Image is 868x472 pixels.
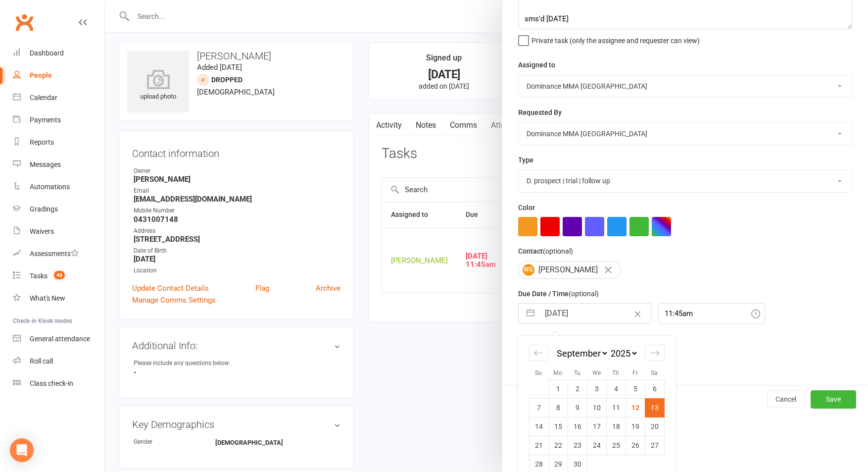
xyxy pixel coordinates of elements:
span: 48 [54,271,65,279]
a: Payments [13,109,104,131]
div: Roll call [30,357,53,365]
td: Monday, September 22, 2025 [548,436,568,455]
div: What's New [30,294,65,302]
div: Assessments [30,250,79,258]
a: Roll call [13,350,104,372]
a: What's New [13,287,104,310]
div: General attendance [30,335,90,343]
div: Gradings [30,205,58,213]
small: Th [612,369,619,376]
a: Dashboard [13,42,104,64]
td: Tuesday, September 9, 2025 [568,398,587,417]
label: Color [518,202,535,213]
td: Friday, September 5, 2025 [626,379,645,398]
td: Friday, September 19, 2025 [626,417,645,436]
td: Sunday, September 14, 2025 [529,417,548,436]
small: Su [535,369,542,376]
div: Payments [30,116,61,124]
small: We [592,369,601,376]
div: Move forward to switch to the next month. [645,345,665,361]
td: Wednesday, September 24, 2025 [587,436,606,455]
div: Class check-in [30,379,73,387]
td: Tuesday, September 23, 2025 [568,436,587,455]
label: Contact [518,246,573,257]
small: Fr [632,369,638,376]
small: (optional) [543,247,573,255]
div: Open Intercom Messenger [10,438,34,462]
small: Sa [651,369,658,376]
div: Waivers [30,227,54,235]
td: Sunday, September 21, 2025 [529,436,548,455]
span: Private task (only the assignee and requester can view) [531,33,700,45]
td: Wednesday, September 3, 2025 [587,379,606,398]
td: Wednesday, September 17, 2025 [587,417,606,436]
a: Calendar [13,87,104,109]
a: People [13,64,104,87]
td: Tuesday, September 2, 2025 [568,379,587,398]
a: Clubworx [12,10,37,35]
label: Due Date / Time [518,288,599,299]
small: Mo [553,369,562,376]
label: Type [518,155,533,165]
div: Move backward to switch to the previous month. [529,345,548,361]
td: Tuesday, September 16, 2025 [568,417,587,436]
a: Reports [13,131,104,154]
label: Email preferences [518,333,576,344]
td: Wednesday, September 10, 2025 [587,398,606,417]
td: Saturday, September 27, 2025 [645,436,664,455]
div: Tasks [30,272,48,280]
a: Messages [13,154,104,176]
td: Friday, September 26, 2025 [626,436,645,455]
div: [PERSON_NAME] [518,261,621,279]
td: Monday, September 1, 2025 [548,379,568,398]
div: People [30,71,52,79]
td: Saturday, September 20, 2025 [645,417,664,436]
a: Tasks 48 [13,265,104,287]
span: WG [523,264,534,276]
small: Tu [574,369,580,376]
a: General attendance kiosk mode [13,328,104,350]
div: Reports [30,138,54,146]
div: Calendar [30,94,57,102]
a: Waivers [13,220,104,243]
button: Save [811,390,856,408]
label: Assigned to [518,59,555,70]
a: Gradings [13,198,104,220]
a: Automations [13,176,104,198]
td: Friday, September 12, 2025 [626,398,645,417]
div: Automations [30,183,70,191]
label: Requested By [518,107,562,118]
div: Dashboard [30,49,64,57]
td: Monday, September 15, 2025 [548,417,568,436]
td: Thursday, September 18, 2025 [606,417,626,436]
small: (optional) [569,290,599,298]
a: Assessments [13,243,104,265]
button: Clear Date [629,304,646,323]
div: Messages [30,160,61,168]
td: Thursday, September 11, 2025 [606,398,626,417]
td: Selected. Saturday, September 13, 2025 [645,398,664,417]
button: Cancel [767,390,805,408]
a: Class kiosk mode [13,372,104,395]
td: Thursday, September 25, 2025 [606,436,626,455]
td: Thursday, September 4, 2025 [606,379,626,398]
td: Saturday, September 6, 2025 [645,379,664,398]
td: Sunday, September 7, 2025 [529,398,548,417]
td: Monday, September 8, 2025 [548,398,568,417]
